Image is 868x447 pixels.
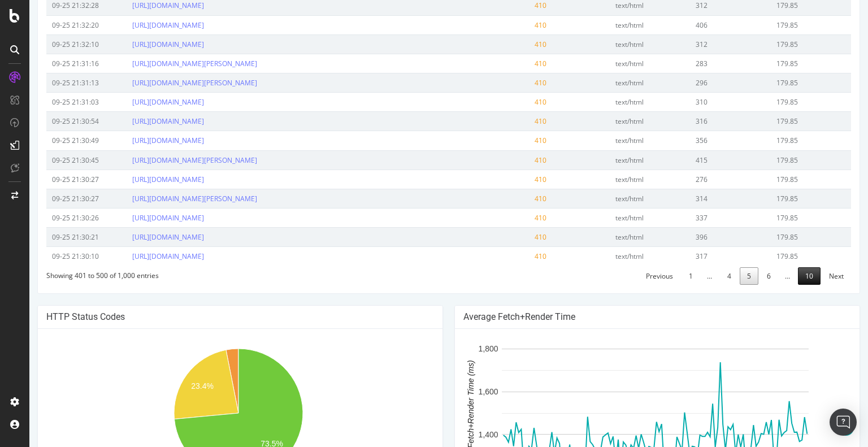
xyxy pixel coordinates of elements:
[609,267,651,285] a: Previous
[580,227,661,246] td: text/html
[505,20,517,30] span: 410
[162,382,184,391] text: 23.4%
[103,116,175,126] a: [URL][DOMAIN_NAME]
[741,73,822,92] td: 179.85
[505,232,517,242] span: 410
[505,194,517,203] span: 410
[741,54,822,73] td: 179.85
[17,15,97,34] td: 09-25 21:32:20
[17,227,97,246] td: 09-25 21:30:21
[505,78,517,88] span: 410
[749,271,767,281] span: …
[17,131,97,150] td: 09-25 21:30:49
[741,208,822,227] td: 179.85
[661,34,741,54] td: 312
[730,267,749,285] a: 6
[103,136,175,145] a: [URL][DOMAIN_NAME]
[449,345,469,354] text: 1,800
[449,388,469,397] text: 1,600
[103,97,175,107] a: [URL][DOMAIN_NAME]
[741,227,822,246] td: 179.85
[580,73,661,92] td: text/html
[103,194,228,203] a: [URL][DOMAIN_NAME][PERSON_NAME]
[17,189,97,208] td: 09-25 21:30:27
[661,54,741,73] td: 283
[505,1,517,10] span: 410
[103,20,175,30] a: [URL][DOMAIN_NAME]
[103,1,175,10] a: [URL][DOMAIN_NAME]
[17,150,97,170] td: 09-25 21:30:45
[741,15,822,34] td: 179.85
[580,150,661,170] td: text/html
[17,208,97,227] td: 09-25 21:30:26
[103,232,175,242] a: [URL][DOMAIN_NAME]
[830,409,857,436] div: Open Intercom Messenger
[505,116,517,126] span: 410
[449,430,469,439] text: 1,400
[103,175,175,184] a: [URL][DOMAIN_NAME]
[103,40,175,49] a: [URL][DOMAIN_NAME]
[661,111,741,131] td: 316
[661,208,741,227] td: 337
[17,111,97,131] td: 09-25 21:30:54
[17,266,129,280] div: Showing 401 to 500 of 1,000 entries
[741,131,822,150] td: 179.85
[434,311,822,323] h4: Average Fetch+Render Time
[17,92,97,111] td: 09-25 21:31:03
[580,15,661,34] td: text/html
[505,97,517,107] span: 410
[103,213,175,223] a: [URL][DOMAIN_NAME]
[792,267,822,285] a: Next
[103,251,175,261] a: [URL][DOMAIN_NAME]
[691,267,709,285] a: 4
[103,78,228,88] a: [URL][DOMAIN_NAME][PERSON_NAME]
[661,227,741,246] td: 396
[741,92,822,111] td: 179.85
[505,40,517,49] span: 410
[103,59,228,68] a: [URL][DOMAIN_NAME][PERSON_NAME]
[661,246,741,266] td: 317
[671,271,689,281] span: …
[17,54,97,73] td: 09-25 21:31:16
[505,155,517,165] span: 410
[661,92,741,111] td: 310
[580,92,661,111] td: text/html
[661,131,741,150] td: 356
[580,54,661,73] td: text/html
[17,73,97,92] td: 09-25 21:31:13
[661,189,741,208] td: 314
[580,34,661,54] td: text/html
[652,267,671,285] a: 1
[769,267,791,285] a: 10
[580,131,661,150] td: text/html
[661,15,741,34] td: 406
[661,170,741,189] td: 276
[661,150,741,170] td: 415
[505,136,517,145] span: 410
[741,34,822,54] td: 179.85
[505,59,517,68] span: 410
[741,150,822,170] td: 179.85
[741,246,822,266] td: 179.85
[505,213,517,223] span: 410
[505,251,517,261] span: 410
[741,189,822,208] td: 179.85
[580,170,661,189] td: text/html
[580,189,661,208] td: text/html
[580,208,661,227] td: text/html
[710,267,729,285] a: 5
[17,170,97,189] td: 09-25 21:30:27
[580,111,661,131] td: text/html
[580,246,661,266] td: text/html
[741,170,822,189] td: 179.85
[17,311,405,323] h4: HTTP Status Codes
[103,155,228,165] a: [URL][DOMAIN_NAME][PERSON_NAME]
[741,111,822,131] td: 179.85
[17,246,97,266] td: 09-25 21:30:10
[661,73,741,92] td: 296
[505,175,517,184] span: 410
[17,34,97,54] td: 09-25 21:32:10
